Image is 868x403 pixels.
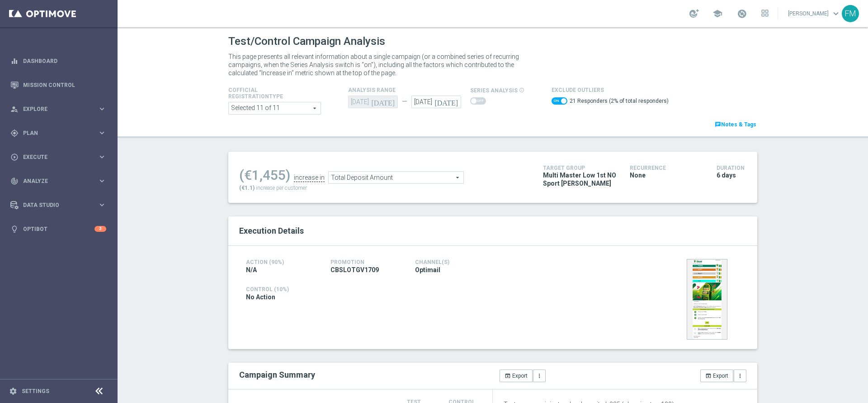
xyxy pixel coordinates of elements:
div: Dashboard [10,49,106,73]
div: Plan [10,129,98,137]
span: series analysis [470,87,518,94]
div: Execute [10,153,98,161]
i: [DATE] [371,96,398,106]
span: Data Studio [23,202,98,208]
button: gps_fixed Plan keyboard_arrow_right [10,130,107,137]
i: keyboard_arrow_right [98,129,106,137]
span: Analyze [23,178,98,184]
span: Optimail [415,266,440,274]
span: N/A [246,266,257,274]
i: keyboard_arrow_right [98,153,106,161]
span: Plan [23,130,98,136]
span: Explore [23,106,98,112]
button: lightbulb Optibot 3 [10,225,107,233]
label: 21 Responders (2% of total responders) [570,97,669,105]
i: gps_fixed [10,129,19,137]
a: [PERSON_NAME]keyboard_arrow_down [787,7,842,20]
h2: Campaign Summary [239,370,315,379]
span: Execute [23,154,98,160]
span: 6 days [717,171,736,179]
h4: Control (10%) [246,286,571,293]
h4: Target Group [543,165,616,171]
i: person_search [10,105,19,113]
div: FM [842,5,859,22]
h4: analysis range [348,87,470,93]
i: play_circle_outline [10,153,19,161]
div: — [398,98,411,106]
i: track_changes [10,177,19,185]
div: Mission Control [10,73,106,97]
p: This page presents all relevant information about a single campaign (or a combined series of recu... [228,53,531,77]
button: play_circle_outline Execute keyboard_arrow_right [10,154,107,161]
button: track_changes Analyze keyboard_arrow_right [10,178,107,185]
a: Mission Control [23,73,106,97]
i: keyboard_arrow_right [98,177,106,185]
i: info_outline [519,87,524,93]
span: school [712,9,722,19]
span: Execution Details [239,226,304,235]
i: more_vert [536,373,542,379]
button: open_in_browser Export [700,369,733,382]
i: lightbulb [10,225,19,233]
a: chatNotes & Tags [714,120,757,130]
button: open_in_browser Export [500,369,533,382]
span: (€1.1) [239,185,255,191]
button: equalizer Dashboard [10,58,107,65]
span: increase per customer [256,185,307,191]
a: Optibot [23,217,94,241]
a: Settings [22,389,49,394]
i: [DATE] [434,96,461,106]
div: Data Studio [10,201,98,209]
h1: Test/Control Campaign Analysis [228,35,385,48]
i: open_in_browser [505,373,511,379]
button: Data Studio keyboard_arrow_right [10,201,107,209]
h4: Recurrence [630,165,703,171]
span: Expert Online Expert Retail Master Online Master Retail Other and 6 more [229,102,321,114]
h4: Promotion [330,259,401,265]
i: keyboard_arrow_right [98,201,106,209]
div: Optibot [10,217,106,241]
span: No Action [246,293,275,301]
h4: Cofficial Registrationtype [228,87,305,100]
span: None [630,171,646,179]
i: open_in_browser [705,373,712,379]
div: (€1,455) [239,167,290,183]
span: keyboard_arrow_down [831,9,841,19]
img: 36269.jpeg [687,259,727,340]
div: Explore [10,105,98,113]
span: Multi Master Low 1st NO Sport [PERSON_NAME] [543,171,616,187]
i: chat [715,121,721,128]
h4: Action (90%) [246,259,317,265]
h4: Exclude Outliers [552,87,669,93]
button: Mission Control [10,82,107,89]
div: increase in [294,174,325,182]
i: equalizer [10,57,19,65]
i: more_vert [737,373,743,379]
i: settings [9,387,17,395]
h4: Duration [717,165,746,171]
input: Select Date [411,96,461,108]
button: person_search Explore keyboard_arrow_right [10,106,107,113]
button: more_vert [734,369,746,382]
div: Analyze [10,177,98,185]
a: Dashboard [23,49,106,73]
i: keyboard_arrow_right [98,105,106,113]
div: 3 [94,226,106,232]
h4: Channel(s) [415,259,486,265]
button: more_vert [533,369,546,382]
span: CBSLOTGV1709 [330,266,379,274]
